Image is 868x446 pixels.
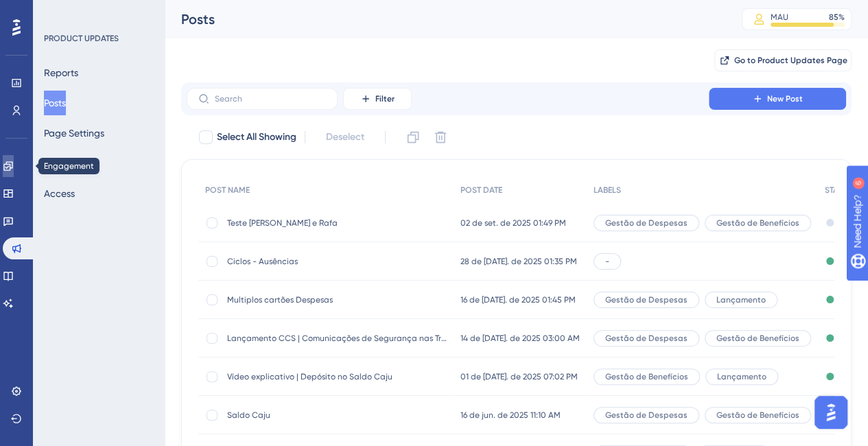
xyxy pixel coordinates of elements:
span: 16 de jun. de 2025 11:10 AM [460,410,561,421]
button: Posts [44,91,66,115]
span: Filter [375,93,395,104]
span: POST DATE [460,185,502,196]
span: 28 de [DATE]. de 2025 01:35 PM [460,256,577,267]
span: Gestão de Benefícios [605,371,688,382]
span: Gestão de Despesas [605,294,688,305]
button: Domain [44,151,78,176]
span: Gestão de Despesas [605,410,688,421]
button: Deselect [314,125,377,150]
span: 16 de [DATE]. de 2025 01:45 PM [460,294,576,305]
span: Select All Showing [217,129,296,145]
span: Saldo Caju [227,410,447,421]
div: Posts [181,10,707,29]
button: Access [44,181,75,206]
button: New Post [709,88,846,110]
button: Reports [44,60,78,85]
span: - [605,256,609,267]
span: STATUS [825,185,852,196]
span: Gestão de Despesas [605,218,688,228]
span: Gestão de Benefícios [716,218,799,228]
input: Search [215,94,326,104]
span: 01 de [DATE]. de 2025 07:02 PM [460,371,578,382]
span: 14 de [DATE]. de 2025 03:00 AM [460,333,580,344]
span: 02 de set. de 2025 01:49 PM [460,218,566,228]
span: Lançamento [716,294,766,305]
span: Go to Product Updates Page [734,55,847,66]
span: Lançamento CCS | Comunicações de Segurança nas Transações [227,333,447,344]
span: Deselect [326,129,364,145]
span: Lançamento [717,371,766,382]
button: Page Settings [44,121,104,145]
span: POST NAME [205,185,250,196]
button: Go to Product Updates Page [714,49,852,71]
span: Gestão de Benefícios [716,410,799,421]
span: Need Help? [32,3,86,20]
span: LABELS [594,185,621,196]
span: New Post [767,93,803,104]
button: Filter [343,88,412,110]
span: Teste [PERSON_NAME] e Rafa [227,218,447,228]
iframe: UserGuiding AI Assistant Launcher [810,392,852,433]
span: Multiplos cartões Despesas [227,294,447,305]
div: MAU [771,12,788,23]
div: 6 [95,7,99,18]
div: 85 % [829,12,845,23]
span: Gestão de Benefícios [716,333,799,344]
span: Ciclos - Ausências [227,256,447,267]
span: Gestão de Despesas [605,333,688,344]
div: PRODUCT UPDATES [44,33,119,44]
span: Vídeo explicativo | Depósito no Saldo Caju [227,371,447,382]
